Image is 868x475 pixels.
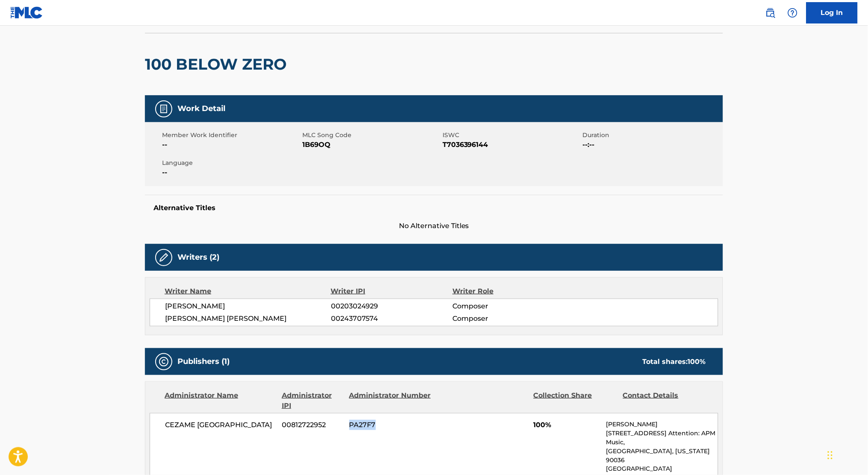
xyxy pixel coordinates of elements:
span: MLC Song Code [302,131,440,140]
h2: 100 BELOW ZERO [145,55,291,74]
img: search [765,8,776,18]
a: Public Search [762,4,779,21]
span: 100% [534,420,600,430]
span: 00203024929 [331,301,452,311]
span: Member Work Identifier [162,131,300,140]
img: help [788,8,798,18]
span: 00243707574 [331,314,452,324]
div: Administrator Name [165,390,275,411]
span: Composer [452,314,563,324]
img: Publishers [159,357,169,367]
div: Administrator IPI [282,390,342,411]
span: --:-- [583,140,721,150]
div: Administrator Number [349,390,432,411]
div: Writer Name [165,286,331,296]
p: [PERSON_NAME] [606,420,718,429]
a: Log In [806,2,858,23]
h5: Work Detail [177,104,225,114]
span: CEZAME [GEOGRAPHIC_DATA] [165,420,276,430]
div: Writer Role [452,286,563,296]
span: 1B69OQ [302,140,440,150]
span: -- [162,140,300,150]
div: Collection Share [534,390,617,411]
span: Composer [452,301,563,311]
h5: Publishers (1) [177,357,230,367]
img: Work Detail [159,104,169,114]
div: Contact Details [623,390,706,411]
span: PA27F7 [349,420,432,430]
div: Total shares: [643,357,706,367]
span: T7036396144 [443,140,581,150]
span: ISWC [443,131,581,140]
span: Duration [583,131,721,140]
span: 00812722952 [282,420,343,430]
span: Language [162,158,300,167]
span: -- [162,167,300,178]
span: [PERSON_NAME] [PERSON_NAME] [165,314,331,324]
h5: Writers (2) [177,252,219,262]
span: No Alternative Titles [145,221,723,231]
div: Help [784,4,801,21]
img: Writers [159,252,169,263]
div: Writer IPI [331,286,453,296]
h5: Alternative Titles [154,204,714,212]
p: [GEOGRAPHIC_DATA] [606,465,718,474]
img: MLC Logo [10,6,43,19]
div: Drag [828,443,833,468]
iframe: Chat Widget [825,434,868,475]
span: [PERSON_NAME] [165,301,331,311]
span: 100 % [688,358,706,366]
p: [STREET_ADDRESS] Attention: APM Music, [606,429,718,447]
p: [GEOGRAPHIC_DATA], [US_STATE] 90036 [606,447,718,465]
